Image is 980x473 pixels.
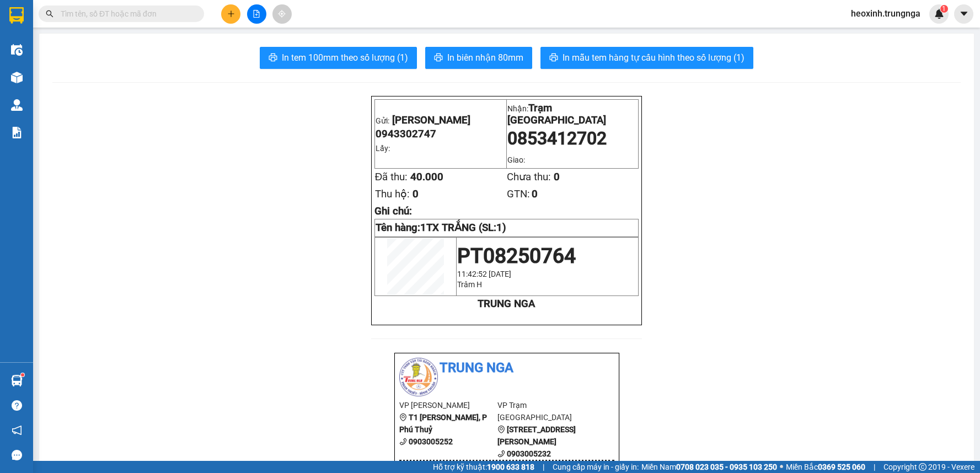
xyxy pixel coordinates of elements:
span: Thu hộ: [375,188,410,200]
strong: 1900 633 818 [487,463,534,471]
img: warehouse-icon [11,99,23,111]
span: aim [278,10,286,18]
li: VP [PERSON_NAME] [399,399,498,411]
span: phone [497,450,505,458]
img: warehouse-icon [11,72,23,83]
span: PT08250764 [457,244,576,268]
span: [PERSON_NAME] [392,114,470,126]
span: 40.000 [410,171,443,183]
span: 0853412702 [507,128,607,149]
input: Tìm tên, số ĐT hoặc mã đơn [61,8,191,20]
span: Hỗ trợ kỹ thuật: [433,461,534,473]
span: notification [12,425,22,436]
span: 1) [496,222,506,234]
span: In biên nhận 80mm [447,51,523,64]
span: caret-down [959,9,969,19]
b: 0903005252 [409,437,453,446]
span: 1 [942,5,946,13]
span: 0 [413,188,419,200]
b: T1 [PERSON_NAME], P Phú Thuỷ [399,413,487,434]
p: Nhận: [507,102,638,126]
span: printer [269,53,277,63]
span: Miền Bắc [786,461,865,473]
li: Trung Nga [399,358,614,379]
b: 0903005232 [507,449,551,458]
span: message [12,450,22,460]
span: copyright [919,463,927,471]
button: aim [272,4,292,24]
img: logo.jpg [399,358,438,396]
button: printerIn biên nhận 80mm [425,47,532,69]
strong: 0708 023 035 - 0935 103 250 [676,463,777,471]
span: phone [399,438,407,445]
span: Đã thu: [375,171,408,183]
span: 11:42:52 [DATE] [457,270,511,278]
span: Cung cấp máy in - giấy in: [553,461,639,473]
span: file-add [253,10,260,18]
span: question-circle [12,400,22,411]
p: Gửi: [376,114,506,126]
img: icon-new-feature [934,9,944,19]
sup: 1 [21,373,24,377]
sup: 1 [940,5,948,13]
strong: TRUNG NGA [478,298,535,310]
img: warehouse-icon [11,44,23,56]
span: heoxinh.trungnga [842,7,929,20]
span: Giao: [507,155,525,164]
li: VP Trạm [GEOGRAPHIC_DATA] [497,399,596,423]
img: warehouse-icon [11,375,23,386]
span: In tem 100mm theo số lượng (1) [282,51,408,64]
span: | [543,461,544,473]
span: Ghi chú: [374,205,412,217]
button: caret-down [954,4,973,24]
span: 1TX TRẮNG (SL: [420,222,506,234]
span: Trâm H [457,280,482,289]
strong: Tên hàng: [376,222,506,234]
span: plus [227,10,235,18]
span: In mẫu tem hàng tự cấu hình theo số lượng (1) [563,51,745,64]
span: printer [434,53,443,63]
span: printer [549,53,558,63]
span: ⚪️ [780,465,783,469]
span: environment [399,413,407,421]
button: printerIn tem 100mm theo số lượng (1) [260,47,417,69]
button: file-add [247,4,266,24]
span: search [46,10,53,18]
button: plus [221,4,240,24]
span: Trạm [GEOGRAPHIC_DATA] [507,102,606,126]
span: environment [497,426,505,433]
button: printerIn mẫu tem hàng tự cấu hình theo số lượng (1) [540,47,753,69]
span: Lấy: [376,144,390,153]
span: 0943302747 [376,128,436,140]
img: logo-vxr [9,7,24,24]
span: 0 [554,171,560,183]
span: GTN: [507,188,530,200]
b: [STREET_ADDRESS][PERSON_NAME] [497,425,576,446]
span: Miền Nam [641,461,777,473]
strong: 0369 525 060 [818,463,865,471]
span: Chưa thu: [507,171,551,183]
span: | [874,461,875,473]
span: 0 [532,188,538,200]
img: solution-icon [11,127,23,138]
